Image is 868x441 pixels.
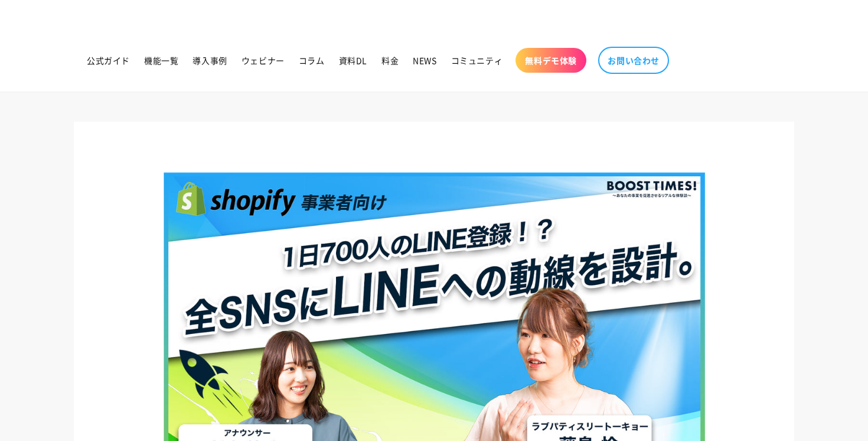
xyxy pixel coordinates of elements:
a: コミュニティ [444,48,510,73]
a: 公式ガイド [80,48,137,73]
span: 料金 [381,55,399,66]
span: 機能一覧 [144,55,178,66]
span: コミュニティ [451,55,503,66]
span: コラム [299,55,325,66]
a: 料金 [374,48,406,73]
span: お問い合わせ [608,55,660,66]
a: お問い合わせ [598,47,669,74]
span: ウェビナー [242,55,285,66]
a: 資料DL [332,48,374,73]
a: NEWS [406,48,443,73]
span: NEWS [413,55,436,66]
a: 導入事例 [185,48,234,73]
a: 無料デモ体験 [515,48,586,73]
span: 公式ガイド [87,55,130,66]
span: 資料DL [339,55,367,66]
a: ウェビナー [234,48,292,73]
a: コラム [292,48,332,73]
span: 導入事例 [192,55,227,66]
span: 無料デモ体験 [525,55,577,66]
a: 機能一覧 [137,48,185,73]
